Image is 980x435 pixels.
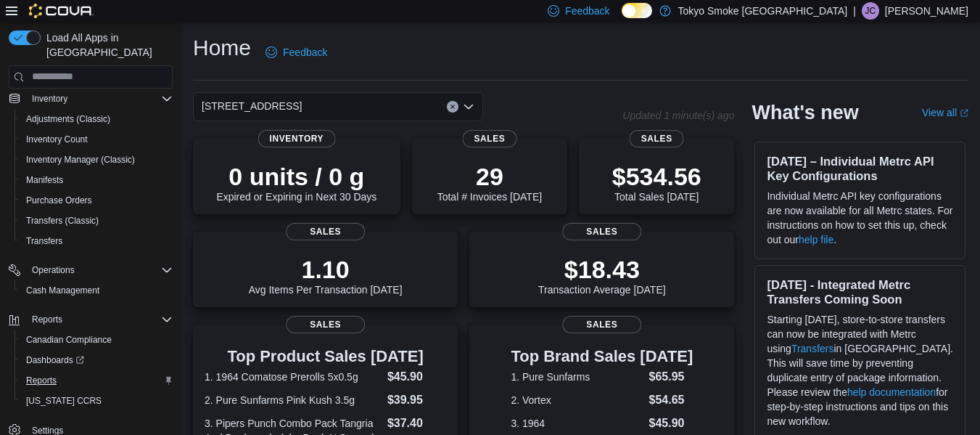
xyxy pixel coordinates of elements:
[20,232,68,250] a: Transfers
[20,372,173,389] span: Reports
[3,260,178,280] button: Operations
[26,215,99,227] span: Transfers (Classic)
[26,195,92,206] span: Purchase Orders
[15,280,178,301] button: Cash Management
[511,370,643,384] dt: 1. Pure Sunfarms
[511,393,643,407] dt: 2. Vortex
[26,395,102,407] span: [US_STATE] CCRS
[791,343,834,354] a: Transfers
[20,282,173,299] span: Cash Management
[20,232,173,250] span: Transfers
[387,391,446,409] dd: $39.95
[630,130,684,147] span: Sales
[20,151,173,168] span: Inventory Manager (Classic)
[260,38,333,67] a: Feedback
[15,370,178,391] button: Reports
[26,311,173,328] span: Reports
[752,101,858,124] h2: What's new
[205,370,382,384] dt: 1. 1964 Comatose Prerolls 5x0.5g
[20,282,105,299] a: Cash Management
[20,110,173,128] span: Adjustments (Classic)
[612,162,701,191] p: $534.56
[26,90,73,107] button: Inventory
[511,416,643,431] dt: 3. 1964
[612,162,701,203] div: Total Sales [DATE]
[15,190,178,211] button: Purchase Orders
[767,189,953,247] p: Individual Metrc API key configurations are now available for all Metrc states. For instructions ...
[32,314,62,325] span: Reports
[20,351,90,369] a: Dashboards
[767,277,953,306] h3: [DATE] - Integrated Metrc Transfers Coming Soon
[20,171,69,189] a: Manifests
[26,113,110,125] span: Adjustments (Classic)
[799,234,833,245] a: help file
[26,354,84,366] span: Dashboards
[387,368,446,386] dd: $45.90
[15,330,178,350] button: Canadian Compliance
[32,264,75,276] span: Operations
[20,212,173,229] span: Transfers (Classic)
[26,375,57,386] span: Reports
[20,192,173,209] span: Purchase Orders
[538,255,666,296] div: Transaction Average [DATE]
[15,211,178,231] button: Transfers (Classic)
[20,151,141,168] a: Inventory Manager (Classic)
[20,351,173,369] span: Dashboards
[205,348,446,365] h3: Top Product Sales [DATE]
[20,212,104,229] a: Transfers (Classic)
[26,154,135,166] span: Inventory Manager (Classic)
[622,110,734,121] p: Updated 1 minute(s) ago
[26,261,81,279] button: Operations
[20,392,173,410] span: Washington CCRS
[15,150,178,170] button: Inventory Manager (Classic)
[622,3,652,18] input: Dark Mode
[437,162,542,191] p: 29
[20,331,173,349] span: Canadian Compliance
[15,391,178,411] button: [US_STATE] CCRS
[15,170,178,190] button: Manifests
[32,93,67,105] span: Inventory
[286,223,366,240] span: Sales
[26,235,62,247] span: Transfers
[29,4,94,18] img: Cova
[437,162,542,203] div: Total # Invoices [DATE]
[447,101,458,113] button: Clear input
[216,162,376,191] p: 0 units / 0 g
[511,348,693,365] h3: Top Brand Sales [DATE]
[20,131,94,148] a: Inventory Count
[193,33,251,62] h1: Home
[205,393,382,407] dt: 2. Pure Sunfarms Pink Kush 3.5g
[387,415,446,432] dd: $37.40
[463,101,474,113] button: Open list of options
[26,134,88,145] span: Inventory Count
[258,130,336,147] span: Inventory
[26,261,173,279] span: Operations
[15,350,178,370] a: Dashboards
[649,391,693,409] dd: $54.65
[767,312,953,428] p: Starting [DATE], store-to-store transfers can now be integrated with Metrc using in [GEOGRAPHIC_D...
[853,2,856,20] p: |
[286,316,366,333] span: Sales
[649,415,693,432] dd: $45.90
[20,131,173,148] span: Inventory Count
[26,90,173,107] span: Inventory
[3,89,178,109] button: Inventory
[20,392,107,410] a: [US_STATE] CCRS
[885,2,968,20] p: [PERSON_NAME]
[767,154,953,183] h3: [DATE] – Individual Metrc API Key Configurations
[649,368,693,386] dd: $65.95
[249,255,403,296] div: Avg Items Per Transaction [DATE]
[26,311,68,328] button: Reports
[862,2,879,20] div: Jordan Cooper
[20,192,98,209] a: Purchase Orders
[20,331,118,349] a: Canadian Compliance
[678,2,848,20] p: Tokyo Smoke [GEOGRAPHIC_DATA]
[960,109,968,118] svg: External link
[249,255,403,284] p: 1.10
[562,223,642,240] span: Sales
[622,18,622,19] span: Dark Mode
[865,2,876,20] span: JC
[41,31,173,60] span: Load All Apps in [GEOGRAPHIC_DATA]
[462,130,516,147] span: Sales
[15,109,178,129] button: Adjustments (Classic)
